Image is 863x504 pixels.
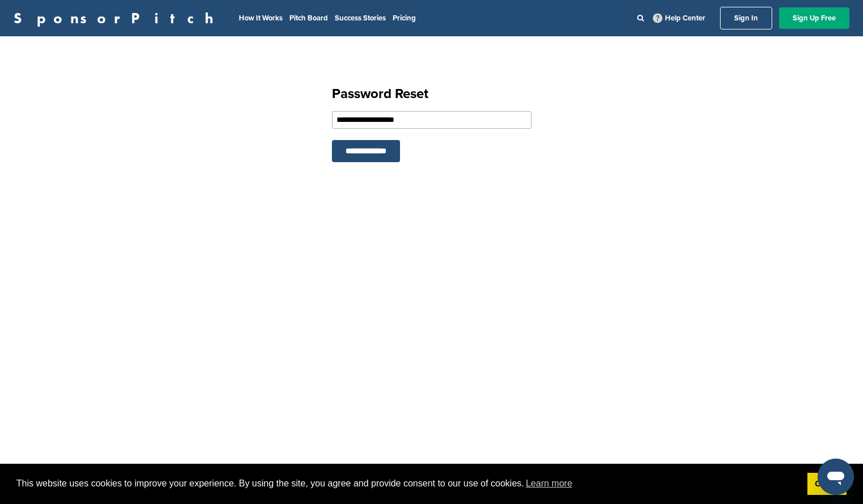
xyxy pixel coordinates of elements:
iframe: Button to launch messaging window [818,459,854,495]
h1: Password Reset [332,84,532,104]
a: How It Works [239,14,283,23]
a: dismiss cookie message [807,473,847,495]
span: This website uses cookies to improve your experience. By using the site, you agree and provide co... [16,475,798,492]
a: learn more about cookies [524,475,574,492]
a: Sign In [720,7,772,29]
a: SponsorPitch [14,11,221,26]
a: Help Center [651,11,708,25]
a: Pitch Board [289,14,328,23]
a: Sign Up Free [779,7,849,29]
a: Pricing [393,14,416,23]
a: Success Stories [335,14,386,23]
